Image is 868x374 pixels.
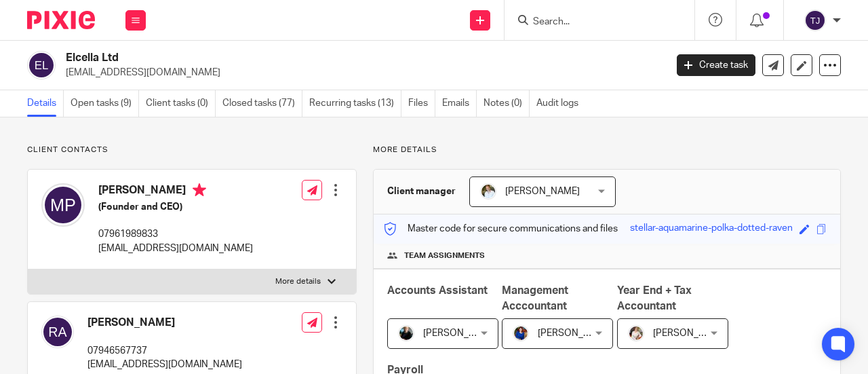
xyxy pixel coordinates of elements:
p: More details [373,145,841,155]
span: Accounts Assistant [387,285,488,296]
p: Master code for secure communications and files [384,222,618,236]
p: More details [275,276,321,287]
a: Details [27,90,64,117]
a: Client tasks (0) [146,90,216,117]
img: Nicole.jpeg [513,325,529,341]
span: Team assignments [404,250,485,261]
span: [PERSON_NAME] [505,187,580,196]
h4: [PERSON_NAME] [98,183,253,200]
a: Emails [442,90,477,117]
div: stellar-aquamarine-polka-dotted-raven [630,221,793,237]
img: svg%3E [41,183,85,227]
i: Primary [193,183,206,197]
h2: Elcella Ltd [66,51,538,65]
span: Year End + Tax Accountant [617,285,692,312]
p: [EMAIL_ADDRESS][DOMAIN_NAME] [87,358,242,371]
img: nicky-partington.jpg [398,325,414,341]
img: sarah-royle.jpg [480,183,496,200]
span: [PERSON_NAME] [538,329,612,338]
img: svg%3E [804,10,826,31]
input: Search [532,16,654,29]
a: Create task [677,54,755,76]
p: [EMAIL_ADDRESS][DOMAIN_NAME] [98,242,253,255]
p: 07946567737 [87,344,242,358]
img: Pixie [27,11,95,29]
h5: (Founder and CEO) [98,200,253,214]
h4: [PERSON_NAME] [87,316,242,330]
img: svg%3E [27,51,56,79]
p: [EMAIL_ADDRESS][DOMAIN_NAME] [66,66,656,79]
span: Management Acccountant [502,285,568,312]
img: svg%3E [41,316,74,348]
p: 07961989833 [98,227,253,241]
a: Files [408,90,435,117]
a: Recurring tasks (13) [309,90,401,117]
a: Open tasks (9) [71,90,139,117]
a: Closed tasks (77) [222,90,302,117]
a: Audit logs [536,90,585,117]
p: Client contacts [27,145,357,155]
img: Kayleigh%20Henson.jpeg [628,325,644,341]
h3: Client manager [387,185,456,198]
a: Notes (0) [484,90,530,117]
span: [PERSON_NAME] [423,329,498,338]
span: [PERSON_NAME] [653,329,728,338]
